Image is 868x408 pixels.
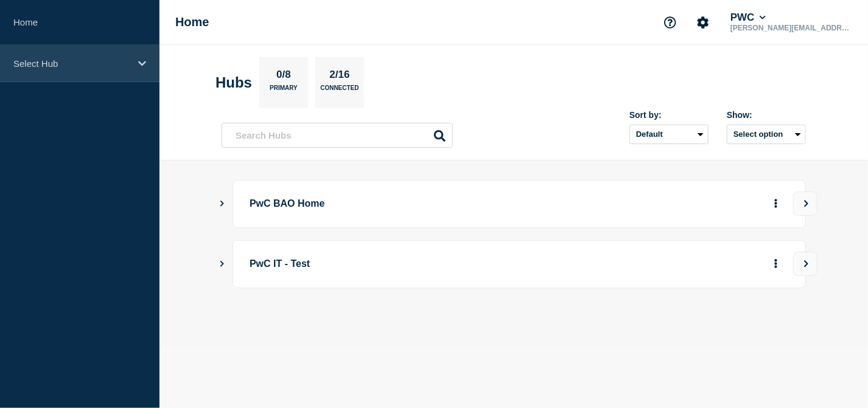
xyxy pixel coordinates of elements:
button: More actions [768,253,784,275]
button: Account settings [690,10,716,35]
p: Primary [270,85,298,97]
p: [PERSON_NAME][EMAIL_ADDRESS][PERSON_NAME][DOMAIN_NAME] [728,24,855,32]
h2: Hubs [215,74,252,91]
h1: Home [175,15,209,29]
button: Support [657,10,683,35]
button: More actions [768,193,784,215]
button: View [793,252,817,276]
p: Connected [320,85,359,97]
p: PwC BAO Home [250,193,586,215]
p: 2/16 [325,69,354,85]
div: Sort by: [629,110,709,120]
button: Show Connected Hubs [219,199,225,209]
p: Select Hub [13,58,130,69]
button: View [793,192,817,216]
button: Select option [727,125,806,144]
button: Show Connected Hubs [219,260,225,269]
select: Sort by [629,125,709,144]
div: Show: [727,110,806,120]
p: 0/8 [272,69,296,85]
p: PwC IT - Test [250,253,586,275]
button: PWC [728,12,768,24]
input: Search Hubs [222,123,453,148]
